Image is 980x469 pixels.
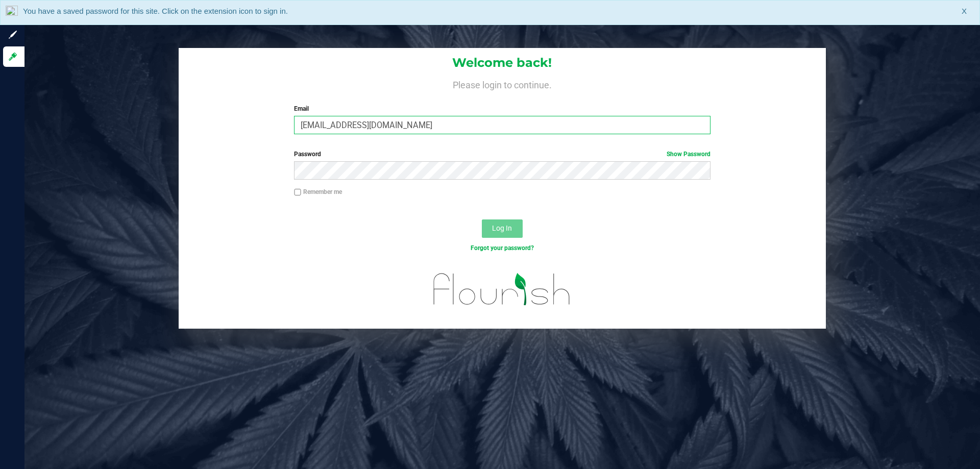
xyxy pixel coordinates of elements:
h4: Please login to continue. [179,78,826,90]
a: Forgot your password? [471,244,534,252]
a: Show Password [667,151,710,158]
h1: Welcome back! [179,56,826,69]
inline-svg: Sign up [8,30,18,40]
span: Log In [492,224,512,232]
img: notLoggedInIcon.png [6,6,18,19]
img: flourish_logo.svg [421,263,583,315]
inline-svg: Log in [8,52,18,62]
label: Remember me [294,187,342,196]
span: X [962,6,967,17]
span: Password [294,151,321,158]
span: You have a saved password for this site. Click on the extension icon to sign in. [23,7,288,15]
button: Log In [482,219,523,238]
label: Email [294,104,710,113]
input: Remember me [294,189,301,196]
